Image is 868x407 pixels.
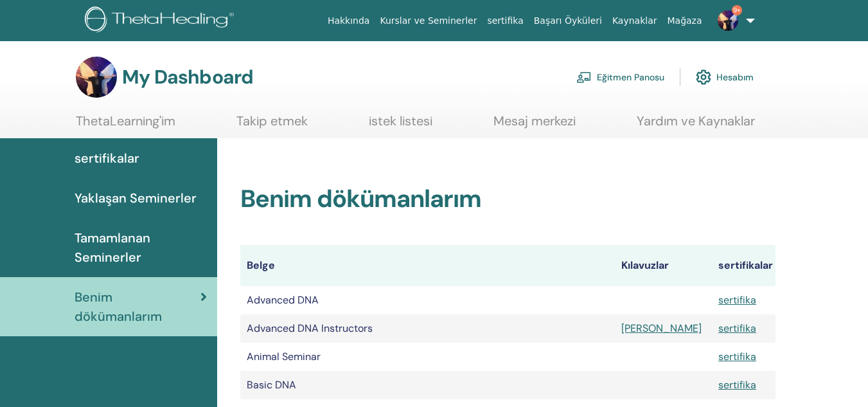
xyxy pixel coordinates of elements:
a: Mağaza [662,9,707,33]
a: [PERSON_NAME] [621,321,702,335]
a: sertifika [718,321,756,335]
a: Eğitmen Panosu [576,63,664,91]
a: sertifika [718,378,756,392]
td: Advanced DNA [240,286,615,314]
span: Benim dökümanlarım [75,287,200,326]
th: Kılavuzlar [615,245,712,286]
span: sertifikalar [75,149,139,168]
a: Kurslar ve Seminerler [375,9,482,33]
a: sertifika [718,293,756,307]
a: Yardım ve Kaynaklar [637,113,755,138]
img: chalkboard-teacher.svg [576,71,592,83]
a: sertifika [482,9,528,33]
a: Kaynaklar [607,9,662,33]
img: cog.svg [696,66,711,88]
a: ThetaLearning'im [76,113,175,138]
h2: Benim dökümanlarım [240,185,775,214]
a: Başarı Öyküleri [529,9,607,33]
a: Takip etmek [236,113,308,138]
h3: My Dashboard [122,66,253,89]
td: Basic DNA [240,371,615,399]
a: Mesaj merkezi [493,113,576,138]
a: Hesabım [696,63,754,91]
a: Hakkında [323,9,375,33]
td: Advanced DNA Instructors [240,314,615,343]
td: Animal Seminar [240,343,615,371]
img: logo.png [85,6,238,35]
span: Tamamlanan Seminerler [75,228,207,267]
span: Yaklaşan Seminerler [75,188,197,208]
img: default.jpg [718,10,738,31]
a: sertifika [718,350,756,363]
a: istek listesi [369,113,432,138]
th: sertifikalar [712,245,775,286]
span: 9+ [732,5,742,15]
th: Belge [240,245,615,286]
img: default.jpg [76,57,117,98]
